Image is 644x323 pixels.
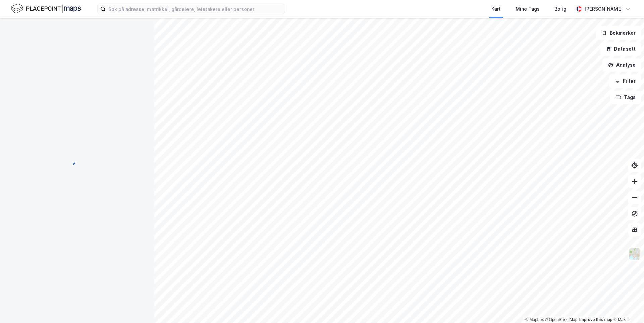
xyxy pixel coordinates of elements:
[602,58,641,72] button: Analyse
[628,248,641,260] img: Z
[72,161,83,172] img: spinner.a6d8c91a73a9ac5275cf975e30b51cfb.svg
[525,317,544,322] a: Mapbox
[579,317,612,322] a: Improve this map
[11,3,81,15] img: logo.f888ab2527a4732fd821a326f86c7f29.svg
[554,5,566,13] div: Bolig
[545,317,578,322] a: OpenStreetMap
[106,4,285,14] input: Søk på adresse, matrikkel, gårdeiere, leietakere eller personer
[491,5,501,13] div: Kart
[584,5,623,13] div: [PERSON_NAME]
[610,291,644,323] div: Kontrollprogram for chat
[600,42,641,56] button: Datasett
[516,5,540,13] div: Mine Tags
[610,91,641,104] button: Tags
[609,74,641,88] button: Filter
[596,26,641,40] button: Bokmerker
[610,291,644,323] iframe: Chat Widget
